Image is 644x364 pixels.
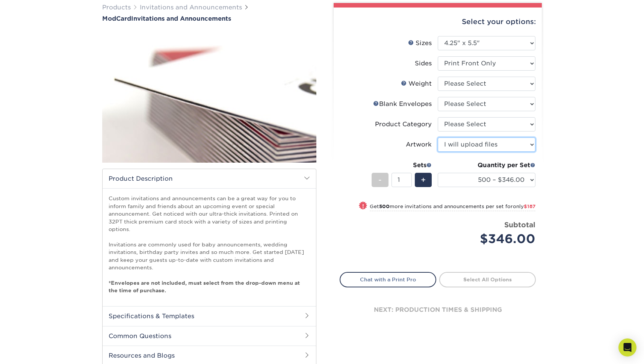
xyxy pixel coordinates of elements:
div: next: production times & shipping [340,287,536,332]
a: Products [102,4,131,11]
span: ModCard [102,15,131,22]
strong: 500 [379,204,390,209]
span: only [513,204,535,209]
strong: Subtotal [504,221,535,229]
h2: Product Description [103,169,316,188]
div: Blank Envelopes [373,100,432,109]
div: Artwork [406,140,432,149]
div: Sets [372,161,432,170]
h2: Common Questions [103,326,316,346]
span: ! [362,202,364,210]
img: ModCard 01 [102,23,316,171]
span: + [421,174,426,186]
div: Sides [415,59,432,68]
span: - [378,174,382,186]
a: Chat with a Print Pro [340,272,436,287]
div: Product Category [375,120,432,129]
h2: Specifications & Templates [103,306,316,326]
div: $346.00 [443,230,535,248]
div: Open Intercom Messenger [618,338,636,356]
div: Weight [401,79,432,88]
div: Select your options: [340,8,536,36]
a: Select All Options [439,272,536,287]
span: $187 [524,204,535,209]
p: Custom invitations and announcements can be a great way for you to inform family and friends abou... [109,195,310,294]
div: Sizes [408,39,432,48]
small: Get more invitations and announcements per set for [370,204,535,211]
strong: *Envelopes are not included, must select from the drop-down menu at the time of purchase. [109,280,300,293]
a: ModCardInvitations and Announcements [102,15,316,22]
a: Invitations and Announcements [140,4,242,11]
div: Quantity per Set [438,161,535,170]
h1: Invitations and Announcements [102,15,316,22]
